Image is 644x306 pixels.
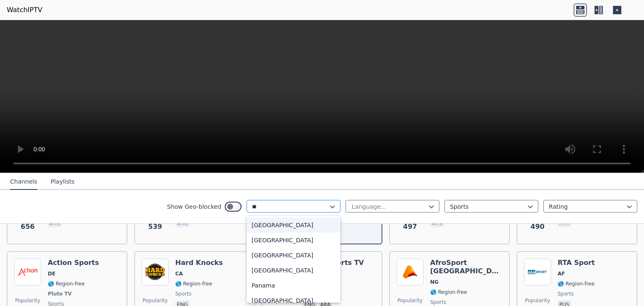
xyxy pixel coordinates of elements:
span: 656 [21,222,34,232]
button: Playlists [51,174,75,190]
div: [GEOGRAPHIC_DATA] [247,263,340,278]
button: Channels [10,174,37,190]
span: DE [48,270,55,277]
span: Pluto TV [48,290,72,297]
span: 539 [148,222,162,232]
img: RTA Sport [524,259,551,285]
img: Action Sports [14,259,41,285]
span: sports [430,299,446,306]
span: 🌎 Region-free [558,280,595,287]
span: 🌎 Region-free [48,280,85,287]
span: 🌎 Region-free [430,289,467,296]
span: Popularity [525,297,550,304]
span: sports [175,290,191,297]
span: AF [558,270,565,277]
span: NG [430,279,439,285]
span: CA [175,270,183,277]
h6: AfroSport [GEOGRAPHIC_DATA] [430,259,502,275]
div: [GEOGRAPHIC_DATA] [247,233,340,248]
span: 490 [530,222,544,232]
div: [GEOGRAPHIC_DATA] [247,218,340,233]
div: [GEOGRAPHIC_DATA] [247,248,340,263]
span: Popularity [143,297,168,304]
h6: Hard Knocks [175,259,223,267]
h6: RTA Sport [558,259,595,267]
h6: Action Sports [48,259,99,267]
div: Panama [247,278,340,293]
label: Show Geo-blocked [167,202,221,211]
a: WatchIPTV [7,5,42,15]
img: AfroSport Nigeria [397,259,423,285]
span: sports [558,290,574,297]
span: Popularity [397,297,423,304]
img: Hard Knocks [142,259,169,285]
span: 497 [403,222,417,232]
span: 🌎 Region-free [175,280,212,287]
span: Popularity [15,297,40,304]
